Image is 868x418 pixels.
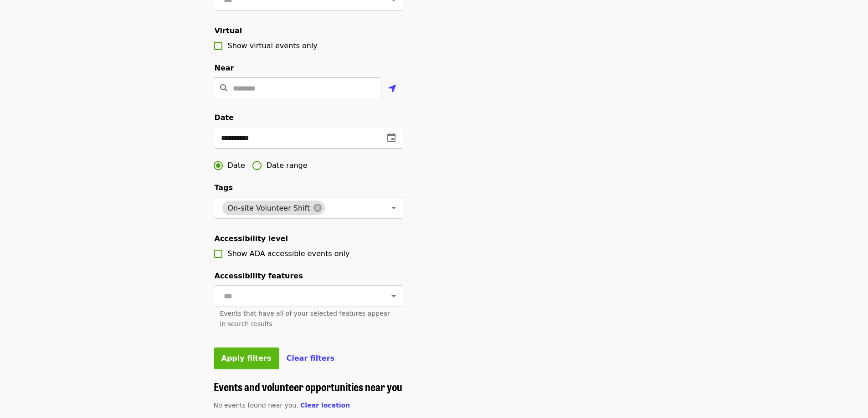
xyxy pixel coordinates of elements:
[387,290,400,302] button: Open
[222,201,325,215] div: On-site Volunteer Shift
[215,64,234,72] span: Near
[214,402,298,409] span: No events found near you.
[228,41,318,50] span: Show virtual events only
[380,127,402,149] button: change date
[215,26,242,35] span: Virtual
[222,204,316,212] span: On-site Volunteer Shift
[221,354,272,363] span: Apply filters
[228,249,350,258] span: Show ADA accessible events only
[228,160,245,171] span: Date
[300,401,350,410] button: Clear location
[214,378,402,394] span: Events and volunteer opportunities near you
[233,77,381,99] input: Location
[215,183,233,192] span: Tags
[388,83,396,94] i: location-arrow icon
[215,234,288,243] span: Accessibility level
[381,78,403,100] button: Use my location
[220,310,390,327] span: Events that have all of your selected features appear in search results
[287,353,335,364] button: Clear filters
[220,84,227,92] i: search icon
[300,402,350,409] span: Clear location
[214,347,279,369] button: Apply filters
[215,113,234,122] span: Date
[387,201,400,214] button: Open
[287,354,335,363] span: Clear filters
[215,272,303,280] span: Accessibility features
[267,160,308,171] span: Date range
